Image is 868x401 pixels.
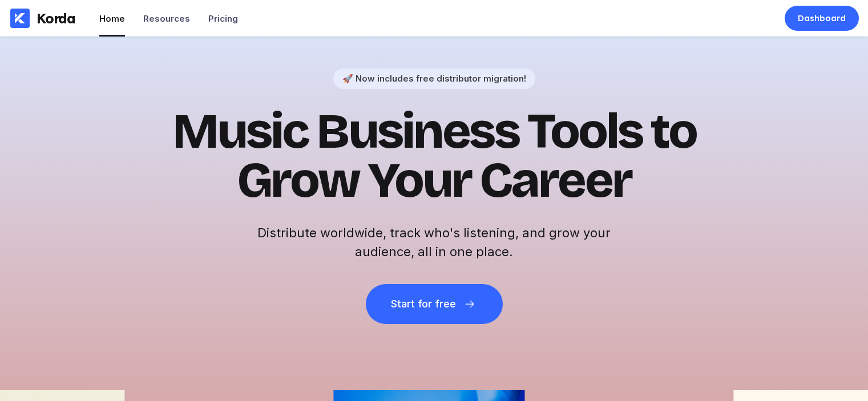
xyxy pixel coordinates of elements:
button: Start for free [366,284,503,324]
div: Dashboard [798,13,846,24]
div: Korda [37,10,75,27]
a: Dashboard [785,6,859,31]
div: Start for free [391,298,456,310]
h2: Distribute worldwide, track who's listening, and grow your audience, all in one place. [252,224,617,261]
div: Resources [143,13,190,24]
div: 🚀 Now includes free distributor migration! [342,73,526,84]
div: Home [99,13,125,24]
div: Pricing [208,13,238,24]
h1: Music Business Tools to Grow Your Career [155,107,714,205]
